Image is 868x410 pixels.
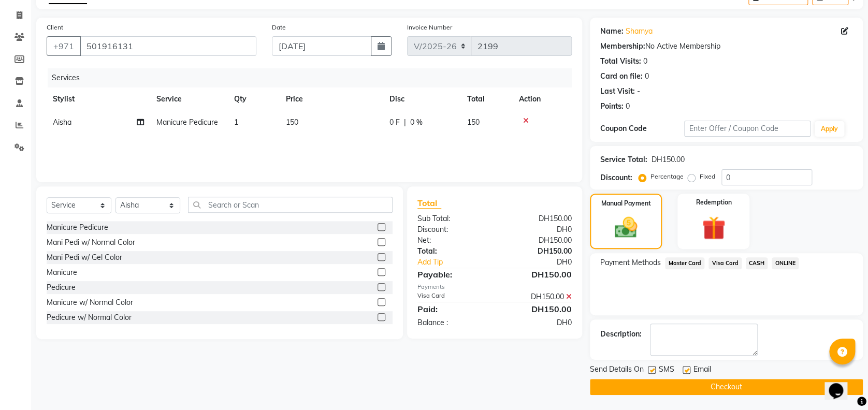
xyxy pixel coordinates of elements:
[47,282,76,293] div: Pedicure
[513,87,572,111] th: Action
[495,317,580,328] div: DH0
[590,364,644,377] span: Send Details On
[228,87,280,111] th: Qty
[643,56,647,67] div: 0
[495,213,580,224] div: DH150.00
[47,222,108,233] div: Manicure Pedicure
[461,87,513,111] th: Total
[410,291,495,302] div: Visa Card
[407,23,452,32] label: Invoice Number
[286,118,298,127] span: 150
[645,71,649,82] div: 0
[280,87,383,111] th: Price
[47,312,132,323] div: Pedicure w/ Normal Color
[410,317,495,328] div: Balance :
[410,246,495,257] div: Total:
[600,172,632,183] div: Discount:
[410,257,509,268] a: Add Tip
[47,252,122,263] div: Mani Pedi w/ Gel Color
[410,303,495,315] div: Paid:
[417,198,441,209] span: Total
[389,117,400,128] span: 0 F
[601,199,651,208] label: Manual Payment
[600,154,647,165] div: Service Total:
[637,86,640,97] div: -
[47,237,135,248] div: Mani Pedi w/ Normal Color
[495,224,580,235] div: DH0
[410,117,423,128] span: 0 %
[150,87,228,111] th: Service
[607,214,644,241] img: _cash.svg
[600,101,624,112] div: Points:
[626,101,630,112] div: 0
[417,283,572,291] div: Payments
[665,257,704,269] span: Master Card
[495,268,580,281] div: DH150.00
[53,118,71,127] span: Aisha
[824,369,858,400] iframe: chat widget
[693,364,711,377] span: Email
[509,257,580,268] div: DH0
[467,118,480,127] span: 150
[410,235,495,246] div: Net:
[700,172,715,181] label: Fixed
[696,198,731,207] label: Redemption
[590,379,863,395] button: Checkout
[600,71,643,82] div: Card on file:
[495,303,580,315] div: DH150.00
[695,213,733,243] img: _gift.svg
[650,172,684,181] label: Percentage
[410,224,495,235] div: Discount:
[600,41,852,52] div: No Active Membership
[410,268,495,281] div: Payable:
[234,118,238,127] span: 1
[47,267,77,278] div: Manicure
[80,36,256,56] input: Search by Name/Mobile/Email/Code
[708,257,742,269] span: Visa Card
[600,56,641,67] div: Total Visits:
[659,364,674,377] span: SMS
[188,197,393,213] input: Search or Scan
[383,87,461,111] th: Disc
[410,213,495,224] div: Sub Total:
[652,154,685,165] div: DH150.00
[272,23,286,32] label: Date
[684,121,810,137] input: Enter Offer / Coupon Code
[47,23,63,32] label: Client
[47,297,133,308] div: Manicure w/ Normal Color
[495,235,580,246] div: DH150.00
[495,291,580,302] div: DH150.00
[626,26,653,37] a: Shamya
[815,121,844,137] button: Apply
[600,123,684,134] div: Coupon Code
[47,36,81,56] button: +971
[495,246,580,257] div: DH150.00
[746,257,768,269] span: CASH
[772,257,799,269] span: ONLINE
[600,86,635,97] div: Last Visit:
[48,68,580,87] div: Services
[600,41,645,52] div: Membership:
[47,87,150,111] th: Stylist
[600,26,624,37] div: Name:
[404,117,406,128] span: |
[600,257,661,268] span: Payment Methods
[156,118,218,127] span: Manicure Pedicure
[600,329,642,340] div: Description:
